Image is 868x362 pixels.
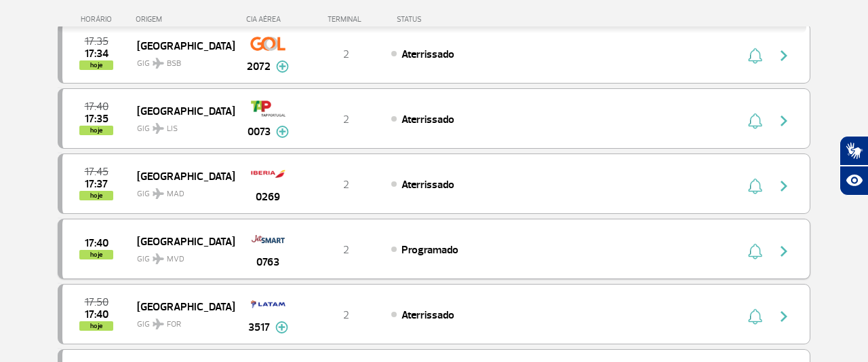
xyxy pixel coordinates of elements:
span: 2 [343,308,349,322]
img: sino-painel-voo.svg [748,48,762,64]
span: 2 [343,178,349,192]
button: Abrir recursos assistivos. [840,166,868,196]
div: TERMINAL [302,15,390,24]
span: Aterrissado [401,308,454,322]
span: [GEOGRAPHIC_DATA] [137,102,224,120]
img: sino-painel-voo.svg [748,113,762,129]
img: sino-painel-voo.svg [748,178,762,194]
img: seta-direita-painel-voo.svg [776,308,792,325]
span: BSB [167,58,181,70]
span: 0073 [248,124,271,140]
img: destiny_airplane.svg [153,188,164,199]
div: STATUS [390,15,500,24]
span: hoje [79,250,113,259]
span: Aterrissado [401,178,454,192]
img: seta-direita-painel-voo.svg [776,178,792,194]
span: [GEOGRAPHIC_DATA] [137,297,224,315]
img: sino-painel-voo.svg [748,243,762,259]
img: mais-info-painel-voo.svg [276,126,289,138]
span: 2 [343,113,349,126]
img: destiny_airplane.svg [153,319,164,329]
span: 2 [343,48,349,61]
span: LIS [167,123,178,135]
span: 3517 [248,319,270,336]
span: hoje [79,191,113,200]
span: GIG [137,50,224,70]
span: 2025-08-27 17:50:00 [85,297,108,307]
span: 2072 [247,58,271,75]
span: MAD [167,188,184,200]
img: seta-direita-painel-voo.svg [776,243,792,259]
span: [GEOGRAPHIC_DATA] [137,167,224,185]
span: 2025-08-27 17:40:00 [85,238,108,248]
span: hoje [79,60,113,70]
span: GIG [137,115,224,135]
span: 2025-08-27 17:35:00 [85,37,108,46]
span: 2 [343,243,349,257]
img: seta-direita-painel-voo.svg [776,113,792,129]
span: GIG [137,181,224,200]
div: ORIGEM [136,15,235,24]
img: destiny_airplane.svg [153,58,164,69]
span: MVD [167,253,184,266]
img: mais-info-painel-voo.svg [275,321,288,333]
span: 2025-08-27 17:40:00 [85,310,108,319]
span: hoje [79,126,113,135]
span: 0763 [256,254,279,270]
span: Aterrissado [401,113,454,126]
span: hoje [79,321,113,331]
img: seta-direita-painel-voo.svg [776,48,792,64]
img: destiny_airplane.svg [153,253,164,264]
img: destiny_airplane.svg [153,123,164,134]
span: FOR [167,319,181,331]
img: mais-info-painel-voo.svg [276,60,289,73]
span: 2025-08-27 17:45:00 [85,167,108,177]
span: 2025-08-27 17:35:00 [85,114,108,124]
img: sino-painel-voo.svg [748,308,762,325]
span: 2025-08-27 17:40:00 [85,102,108,111]
div: Plugin de acessibilidade da Hand Talk. [840,136,868,196]
span: 2025-08-27 17:34:34 [85,49,108,58]
span: GIG [137,246,224,266]
span: 0269 [256,189,280,205]
span: Programado [401,243,458,257]
span: 2025-08-27 17:37:07 [85,179,108,189]
div: CIA AÉREA [234,15,302,24]
span: GIG [137,311,224,331]
span: [GEOGRAPHIC_DATA] [137,37,224,54]
span: [GEOGRAPHIC_DATA] [137,232,224,250]
button: Abrir tradutor de língua de sinais. [840,136,868,166]
span: Aterrissado [401,48,454,61]
div: HORÁRIO [62,15,136,24]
